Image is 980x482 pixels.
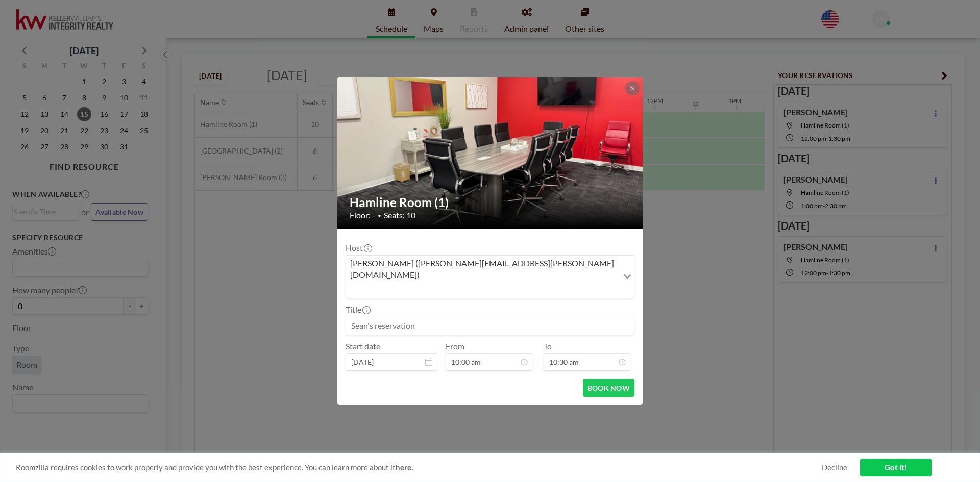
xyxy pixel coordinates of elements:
label: From [446,341,464,351]
button: BOOK NOW [583,379,634,397]
input: Search for option [347,283,617,296]
span: Roomzilla requires cookies to work properly and provide you with the best experience. You can lea... [16,463,822,472]
a: here. [396,463,413,472]
label: Start date [346,341,380,351]
span: • [378,212,381,219]
label: To [544,341,552,351]
a: Got it! [860,459,932,476]
a: Decline [822,463,847,472]
span: Seats: 10 [384,210,415,220]
label: Host [346,243,371,253]
img: 537.jpg [337,38,644,267]
span: - [536,345,540,367]
h2: Hamline Room (1) [350,195,631,210]
input: Sean's reservation [346,317,634,335]
div: Search for option [346,256,634,298]
label: Title [346,305,370,315]
span: [PERSON_NAME] ([PERSON_NAME][EMAIL_ADDRESS][PERSON_NAME][DOMAIN_NAME]) [348,258,616,281]
span: Floor: - [350,210,375,220]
